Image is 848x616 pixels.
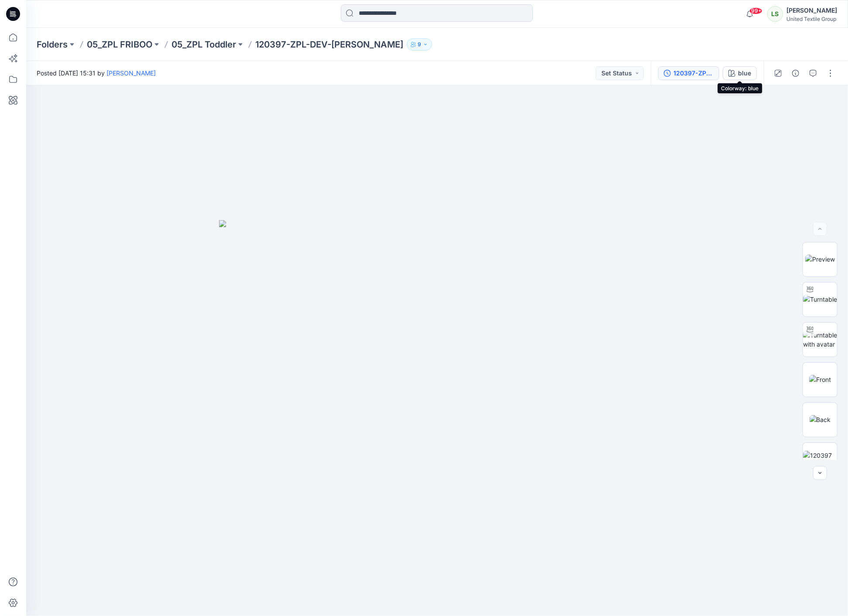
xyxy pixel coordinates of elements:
p: 9 [418,40,421,49]
a: 05_ZPL FRIBOO [87,38,152,51]
button: 120397-ZPL-DEV-[PERSON_NAME] [658,66,719,80]
a: 05_ZPL Toddler [172,38,236,51]
img: Preview [805,255,835,264]
a: Folders [37,38,68,51]
img: Turntable [803,295,837,304]
div: LS [767,6,783,22]
img: Back [810,415,831,424]
img: 120397 patterns [803,451,837,469]
span: Posted [DATE] 15:31 by [37,68,156,78]
span: 99+ [749,7,762,14]
img: Front [809,375,831,384]
button: Details [789,66,803,80]
a: [PERSON_NAME] [106,69,156,77]
p: 120397-ZPL-DEV-[PERSON_NAME] [255,38,403,51]
img: Turntable with avatar [803,330,837,349]
div: 120397-ZPL-DEV-RG-JB [673,68,714,78]
button: blue [723,66,757,80]
div: United Textile Group [786,16,837,22]
button: 9 [407,38,432,51]
div: [PERSON_NAME] [786,5,837,16]
div: blue [738,68,751,78]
